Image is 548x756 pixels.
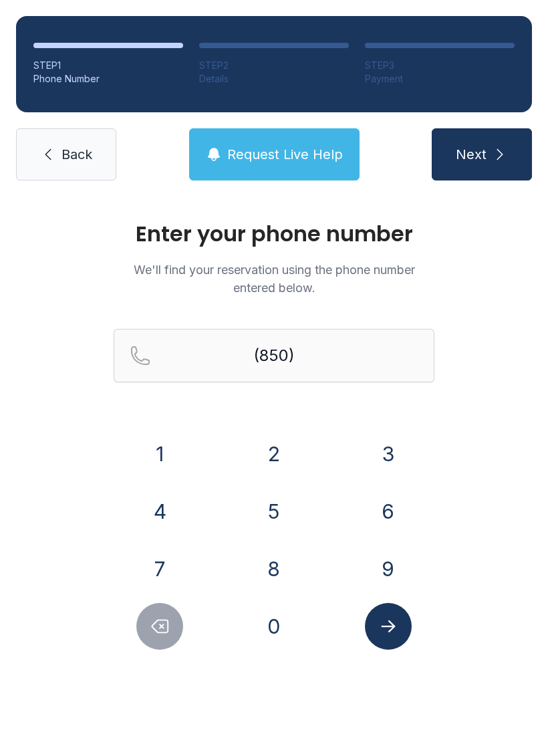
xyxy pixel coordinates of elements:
div: STEP 3 [365,59,515,72]
input: Reservation phone number [114,329,434,382]
div: STEP 1 [33,59,183,72]
button: 2 [251,430,297,477]
div: Phone Number [33,72,183,86]
button: Submit lookup form [365,603,412,650]
button: 5 [251,488,297,535]
h1: Enter your phone number [114,223,434,245]
span: Back [61,145,92,164]
div: Payment [365,72,515,86]
button: 7 [136,545,183,592]
div: STEP 2 [199,59,349,72]
div: Details [199,72,349,86]
button: 0 [251,603,297,650]
button: 9 [365,545,412,592]
span: Next [456,145,487,164]
button: Delete number [136,603,183,650]
button: 4 [136,488,183,535]
button: 8 [251,545,297,592]
p: We'll find your reservation using the phone number entered below. [114,261,434,297]
button: 3 [365,430,412,477]
span: Request Live Help [227,145,343,164]
button: 1 [136,430,183,477]
button: 6 [365,488,412,535]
